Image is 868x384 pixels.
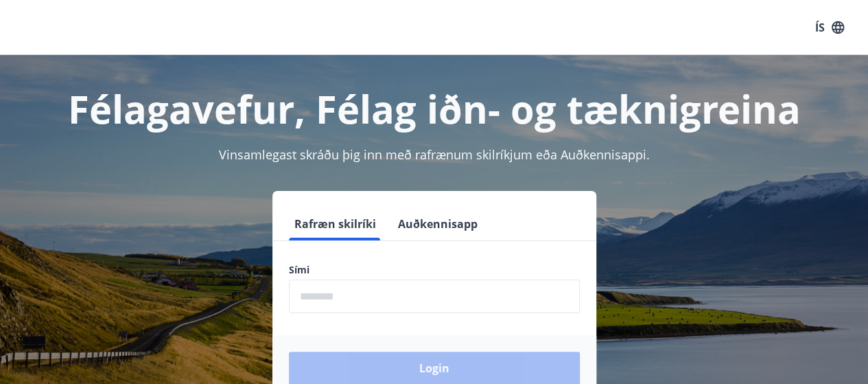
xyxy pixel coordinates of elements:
[289,263,580,277] label: Sími
[289,207,382,240] button: Rafræn skilríki
[16,82,852,135] h1: Félagavefur, Félag iðn- og tæknigreina
[392,207,483,240] button: Auðkennisapp
[808,15,852,40] button: ÍS
[219,146,650,163] span: Vinsamlegast skráðu þig inn með rafrænum skilríkjum eða Auðkennisappi.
